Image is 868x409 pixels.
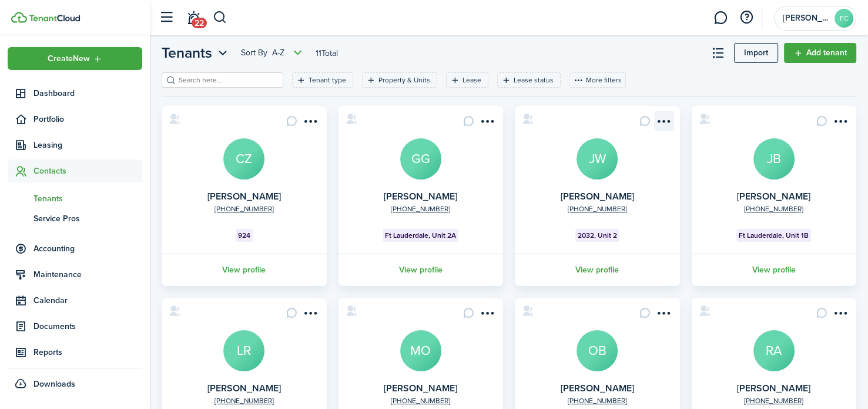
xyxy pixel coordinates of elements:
span: Tenants [162,42,212,64]
span: Tenants [33,192,142,205]
filter-tag-label: Lease [463,75,481,85]
a: Notifications [182,3,205,33]
span: Dashboard [33,87,142,99]
avatar-text: FC [835,9,853,28]
a: LR [223,330,264,371]
span: Create New [48,55,90,63]
a: Tenants [8,188,142,208]
button: Open sidebar [155,6,177,29]
button: Open menu [162,42,230,64]
button: Open menu [477,307,496,323]
button: Open menu [8,47,142,70]
a: Reports [8,341,142,364]
button: More filters [569,72,626,88]
button: Open menu [477,115,496,131]
filter-tag: Open filter [292,72,353,88]
span: Maintenance [33,268,142,281]
button: Open menu [654,307,673,323]
input: Search here... [176,75,279,86]
button: Open menu [241,46,305,60]
span: 2032, Unit 2 [578,230,617,241]
span: Finco Capital LLC [783,14,830,22]
button: Tenants [162,42,230,64]
a: [PHONE_NUMBER] [215,204,274,214]
button: Open menu [301,307,320,323]
img: TenantCloud [29,15,80,22]
a: Dashboard [8,82,142,105]
a: MO [400,330,441,371]
span: Ft Lauderdale, Unit 2A [385,230,456,241]
button: Open menu [654,115,673,131]
a: [PERSON_NAME] [561,381,634,395]
a: [PHONE_NUMBER] [215,395,274,406]
filter-tag: Open filter [497,72,561,88]
a: [PHONE_NUMBER] [568,204,627,214]
a: [PERSON_NAME] [207,189,281,203]
span: 22 [192,18,207,28]
span: Sort by [241,47,272,59]
button: Open resource center [736,8,756,28]
a: [PHONE_NUMBER] [744,395,803,406]
a: OB [577,330,618,371]
a: [PERSON_NAME] [561,189,634,203]
a: [PHONE_NUMBER] [391,395,450,406]
button: Search [213,8,227,28]
a: GG [400,138,441,179]
a: [PERSON_NAME] [737,381,810,395]
span: Calendar [33,294,142,307]
a: [PERSON_NAME] [207,381,281,395]
a: JW [577,138,618,179]
button: Sort byA-Z [241,46,305,60]
a: View profile [337,254,505,286]
filter-tag: Open filter [446,72,488,88]
span: Portfolio [33,113,142,125]
span: 924 [238,230,250,241]
a: [PHONE_NUMBER] [744,204,803,214]
span: Ft Lauderdale, Unit 1B [739,230,809,241]
span: Accounting [33,242,142,255]
a: View profile [160,254,329,286]
a: [PERSON_NAME] [384,189,457,203]
a: View profile [690,254,859,286]
img: TenantCloud [11,12,27,23]
a: [PERSON_NAME] [384,381,457,395]
span: Documents [33,320,142,332]
button: Open menu [301,115,320,131]
filter-tag-label: Property & Units [378,75,430,85]
filter-tag: Open filter [362,72,437,88]
span: Contacts [33,165,142,177]
a: CZ [223,138,264,179]
a: Add tenant [784,43,856,63]
header-page-total: 11 Total [316,47,338,59]
filter-tag-label: Lease status [514,75,554,85]
a: [PERSON_NAME] [737,189,810,203]
a: Import [734,43,778,63]
span: Service Pros [33,212,142,225]
a: Service Pros [8,208,142,228]
span: Leasing [33,139,142,151]
button: Open menu [830,115,849,131]
a: JB [753,138,795,179]
span: A-Z [272,47,284,59]
a: Messaging [709,3,732,33]
a: [PHONE_NUMBER] [391,204,450,214]
button: Open menu [830,307,849,323]
filter-tag-label: Tenant type [309,75,346,85]
a: [PHONE_NUMBER] [568,395,627,406]
span: Downloads [33,378,75,390]
a: RA [753,330,795,371]
a: View profile [513,254,682,286]
span: Reports [33,346,142,358]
